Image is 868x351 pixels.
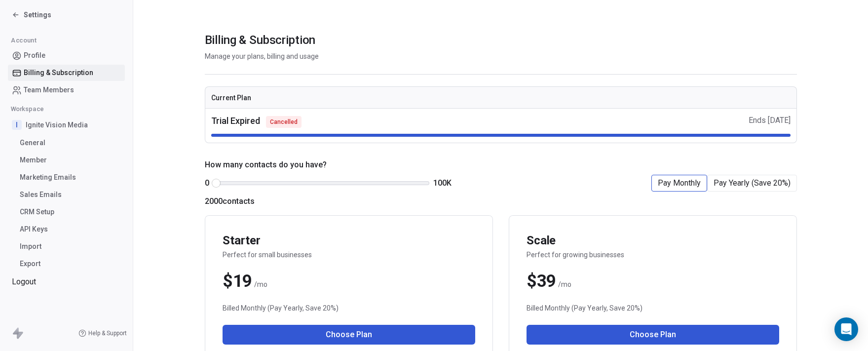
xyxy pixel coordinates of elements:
a: Marketing Emails [8,169,125,186]
a: API Keys [8,221,125,237]
span: 2000 contacts [205,195,255,207]
a: CRM Setup [8,204,125,220]
span: $ 39 [527,272,556,291]
span: Trial Expired [211,115,302,128]
span: Cancelled [266,116,302,128]
a: Export [8,256,125,272]
th: Current Plan [205,87,796,109]
span: 100K [433,177,452,189]
a: Settings [12,10,51,20]
span: Billing & Subscription [24,68,93,78]
span: /mo [254,279,267,289]
span: How many contacts do you have? [205,159,327,171]
span: $ 19 [223,272,252,291]
span: Workspace [6,102,48,117]
a: Help & Support [78,329,127,337]
div: Logout [8,276,125,288]
span: Billing & Subscription [205,33,316,47]
a: Member [8,152,125,168]
span: Starter [223,233,475,248]
span: I [12,120,22,130]
a: Billing & Subscription [8,65,125,81]
span: API Keys [20,224,48,234]
span: Manage your plans, billing and usage [205,52,319,60]
span: CRM Setup [20,207,54,217]
span: Marketing Emails [20,172,76,183]
span: Ends [DATE] [749,115,791,128]
span: Import [20,241,41,252]
span: Account [6,33,40,48]
span: Perfect for growing businesses [527,250,779,260]
span: Export [20,259,40,269]
span: Ignite Vision Media [26,120,88,130]
span: Pay Yearly (Save 20%) [714,177,791,189]
span: Help & Support [88,329,127,337]
span: Pay Monthly [658,177,701,189]
button: Choose Plan [223,325,475,345]
button: Choose Plan [527,325,779,345]
span: /mo [558,279,571,289]
span: Billed Monthly (Pay Yearly, Save 20%) [527,303,779,313]
span: Sales Emails [20,190,62,200]
a: Profile [8,47,125,64]
span: Perfect for small businesses [223,250,475,260]
a: Import [8,238,125,255]
span: Billed Monthly (Pay Yearly, Save 20%) [223,303,475,313]
span: Scale [527,233,779,248]
span: General [20,138,45,148]
span: Member [20,155,47,165]
span: Profile [24,50,45,61]
a: Team Members [8,82,125,98]
span: Settings [24,10,51,20]
span: Team Members [24,85,74,95]
a: Sales Emails [8,187,125,203]
div: Open Intercom Messenger [834,317,858,341]
span: 0 [205,177,209,189]
a: General [8,135,125,151]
